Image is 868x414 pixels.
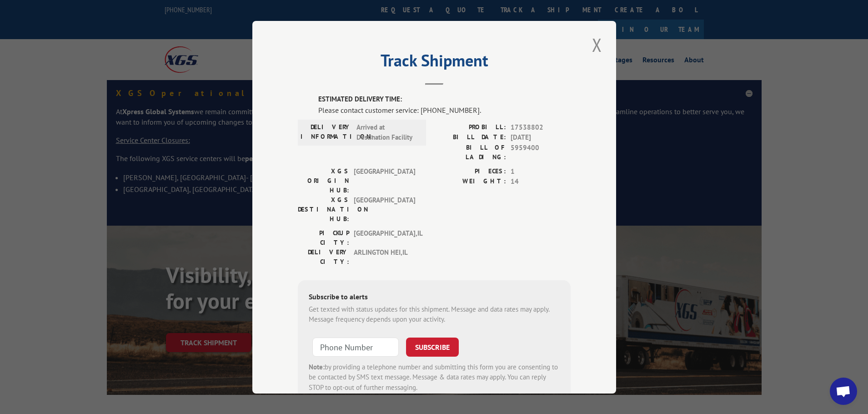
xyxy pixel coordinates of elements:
[354,195,415,223] span: [GEOGRAPHIC_DATA]
[312,337,399,356] input: Phone Number
[318,104,571,115] div: Please contact customer service: [PHONE_NUMBER].
[298,166,349,195] label: XGS ORIGIN HUB:
[301,122,352,142] label: DELIVERY INFORMATION:
[356,122,418,142] span: Arrived at Destination Facility
[354,247,415,266] span: ARLINGTON HEI , IL
[511,142,571,162] span: 5959400
[309,291,560,304] div: Subscribe to alerts
[511,166,571,177] span: 1
[830,378,857,405] a: Open chat
[406,337,459,356] button: SUBSCRIBE
[434,177,506,187] label: WEIGHT:
[298,247,349,266] label: DELIVERY CITY:
[309,362,560,393] div: by providing a telephone number and submitting this form you are consenting to be contacted by SM...
[511,177,571,187] span: 14
[354,166,415,195] span: [GEOGRAPHIC_DATA]
[511,122,571,132] span: 17538802
[434,122,506,132] label: PROBILL:
[309,304,560,324] div: Get texted with status updates for this shipment. Message and data rates may apply. Message frequ...
[434,142,506,162] label: BILL OF LADING:
[298,228,349,247] label: PICKUP CITY:
[589,32,605,57] button: Close modal
[434,166,506,177] label: PIECES:
[298,195,349,223] label: XGS DESTINATION HUB:
[354,228,415,247] span: [GEOGRAPHIC_DATA] , IL
[434,132,506,143] label: BILL DATE:
[309,362,325,371] strong: Note:
[511,132,571,143] span: [DATE]
[318,94,571,105] label: ESTIMATED DELIVERY TIME:
[298,54,571,71] h2: Track Shipment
